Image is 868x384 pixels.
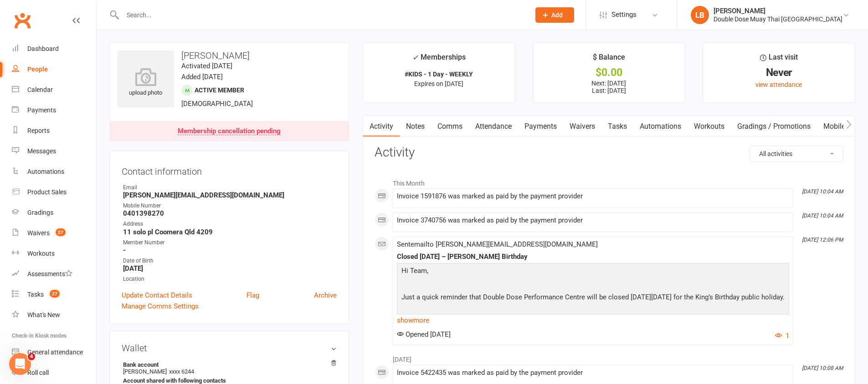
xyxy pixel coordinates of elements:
span: Settings [611,5,637,25]
span: [DEMOGRAPHIC_DATA] [181,100,253,108]
div: Product Sales [27,188,67,196]
div: What's New [27,311,60,318]
a: Activity [363,116,400,137]
a: show more [397,314,789,327]
div: Double Dose Muay Thai [GEOGRAPHIC_DATA] [714,15,842,23]
a: Payments [12,100,96,121]
button: 1 [775,330,789,341]
a: Waivers 27 [12,223,96,243]
div: Automations [27,168,64,175]
span: Opened [DATE] [397,330,451,339]
a: Tasks [601,116,633,137]
span: Expires on [DATE] [414,80,463,87]
a: Messages [12,141,96,162]
div: Calendar [27,86,53,93]
a: Clubworx [11,9,34,32]
p: Next: [DATE] Last: [DATE] [541,80,677,94]
a: Workouts [12,243,96,264]
a: Dashboard [12,39,96,59]
div: Waivers [27,229,50,237]
h3: [PERSON_NAME] [117,51,341,61]
strong: #KIDS - 1 Day - WEEKLY [405,71,473,78]
div: Date of Birth [123,257,337,265]
div: $ Balance [593,51,625,68]
li: [DATE] [375,350,843,364]
div: Member Number [123,238,337,247]
div: Assessments [27,270,72,278]
strong: 11 solo pl Coomera Qld 4209 [123,228,337,236]
time: Added [DATE] [181,73,223,81]
i: [DATE] 10:04 AM [802,212,843,219]
h3: Activity [375,146,843,160]
div: Closed [DATE] – [PERSON_NAME] Birthday [397,253,789,261]
i: ✓ [412,53,418,62]
a: Payments [518,116,563,137]
div: Dashboard [27,45,59,52]
a: Calendar [12,80,96,100]
div: upload photo [117,68,174,98]
div: $0.00 [541,68,677,77]
a: Archive [314,290,337,301]
a: Assessments [12,264,96,284]
div: Tasks [27,291,44,298]
div: People [27,66,48,73]
div: [PERSON_NAME] [714,7,842,15]
div: Workouts [27,250,55,257]
div: Payments [27,106,56,114]
strong: [DATE] [123,264,337,273]
div: General attendance [27,349,83,356]
span: Active member [195,86,244,94]
div: Messages [27,147,56,155]
span: 27 [50,290,60,298]
strong: - [123,246,337,254]
div: Location [123,275,337,283]
a: Mobile App [817,116,866,137]
a: Gradings [12,202,96,223]
a: Waivers [563,116,601,137]
a: Tasks 27 [12,284,96,305]
a: Reports [12,121,96,141]
strong: Account shared with following contacts [123,377,332,384]
time: Activated [DATE] [181,62,232,70]
i: [DATE] 10:08 AM [802,365,843,371]
i: [DATE] 12:06 PM [802,237,843,243]
span: 4 [28,353,35,360]
span: 27 [56,228,66,236]
a: General attendance kiosk mode [12,342,96,363]
a: Automations [12,162,96,182]
input: Search... [120,9,524,21]
h3: Wallet [122,343,337,353]
a: Gradings / Promotions [731,116,817,137]
div: Never [711,68,847,77]
a: Manage Comms Settings [122,301,199,312]
div: Membership cancellation pending [178,128,281,135]
strong: 0401398270 [123,209,337,217]
i: [DATE] 10:04 AM [802,188,843,195]
a: What's New [12,305,96,325]
iframe: Intercom live chat [9,353,31,375]
li: This Month [375,174,843,188]
a: Workouts [688,116,731,137]
p: Hi Team, [399,265,787,278]
strong: Bank account [123,361,332,368]
a: Product Sales [12,182,96,202]
div: Memberships [412,51,466,68]
a: Comms [431,116,469,137]
div: LB [691,6,709,24]
div: Invoice 5422435 was marked as paid by the payment provider [397,369,789,377]
div: Roll call [27,369,49,376]
div: Mobile Number [123,202,337,210]
div: Last visit [760,51,798,68]
a: Flag [247,290,259,301]
span: Add [551,11,563,19]
a: Automations [633,116,688,137]
div: Email [123,183,337,192]
div: Invoice 3740756 was marked as paid by the payment provider [397,217,789,224]
a: Notes [400,116,431,137]
a: Update Contact Details [122,290,192,301]
button: Add [535,7,574,23]
p: Just a quick reminder that Double Dose Performance Centre will be closed [DATE][DATE] for the Kin... [399,292,787,305]
a: People [12,59,96,80]
span: Sent email to [PERSON_NAME][EMAIL_ADDRESS][DOMAIN_NAME] [397,240,598,248]
strong: [PERSON_NAME][EMAIL_ADDRESS][DOMAIN_NAME] [123,191,337,199]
